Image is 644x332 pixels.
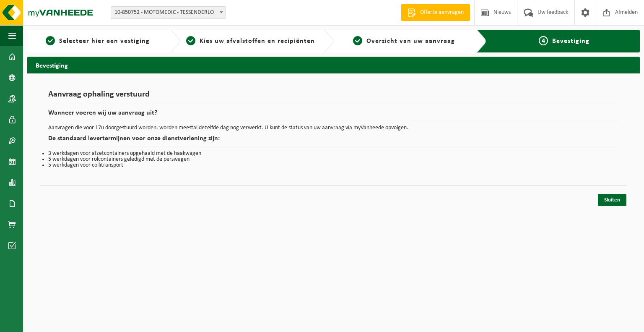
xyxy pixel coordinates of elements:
span: 10-850752 - MOTOMEDIC - TESSENDERLO [111,7,226,18]
li: 3 werkdagen voor afzetcontainers opgehaald met de haakwagen [48,151,619,157]
span: 1 [46,36,55,45]
span: Overzicht van uw aanvraag [366,38,455,44]
span: 2 [186,36,195,45]
span: Offerte aanvragen [418,8,466,17]
p: Aanvragen die voor 17u doorgestuurd worden, worden meestal dezelfde dag nog verwerkt. U kunt de s... [48,125,619,131]
span: 4 [539,36,548,45]
span: Selecteer hier een vestiging [59,38,150,44]
span: 10-850752 - MOTOMEDIC - TESSENDERLO [111,6,226,19]
li: 5 werkdagen voor collitransport [48,162,619,168]
span: 3 [353,36,362,45]
h2: Wanneer voeren wij uw aanvraag uit? [48,110,619,121]
a: Offerte aanvragen [401,4,470,21]
a: 2Kies uw afvalstoffen en recipiënten [184,36,317,46]
a: Sluiten [598,194,626,206]
h1: Aanvraag ophaling verstuurd [48,90,619,103]
a: 3Overzicht van uw aanvraag [338,36,470,46]
span: Kies uw afvalstoffen en recipiënten [200,38,315,44]
li: 5 werkdagen voor rolcontainers geledigd met de perswagen [48,157,619,162]
h2: De standaard levertermijnen voor onze dienstverlening zijn: [48,135,619,146]
a: 1Selecteer hier een vestiging [31,36,164,46]
span: Bevestiging [552,38,589,44]
h2: Bevestiging [27,57,640,73]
